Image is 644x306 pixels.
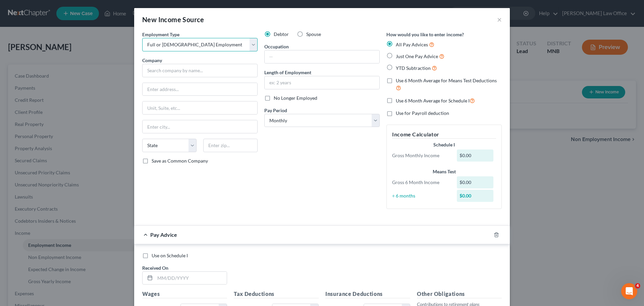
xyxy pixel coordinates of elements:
[392,168,496,175] div: Means Test
[203,139,258,152] input: Enter zip...
[457,176,494,188] div: $0.00
[389,179,453,186] div: Gross 6 Month Income
[142,290,227,298] h5: Wages
[306,31,321,37] span: Spouse
[274,95,317,101] span: No Longer Employed
[417,290,502,298] h5: Other Obligations
[234,290,319,298] h5: Tax Deductions
[392,130,496,139] h5: Income Calculator
[457,149,494,162] div: $0.00
[396,78,497,83] span: Use 6 Month Average for Means Test Deductions
[389,152,453,159] div: Gross Monthly Income
[325,290,410,298] h5: Insurance Deductions
[142,64,258,77] input: Search company by name...
[392,141,496,148] div: Schedule I
[621,283,637,299] iframe: Intercom live chat
[396,110,449,116] span: Use for Payroll deduction
[150,231,177,238] span: Pay Advice
[389,192,453,199] div: ÷ 6 months
[396,42,428,47] span: All Pay Advices
[264,43,289,50] label: Occupation
[457,190,494,202] div: $0.00
[264,69,311,76] label: Length of Employment
[274,31,289,37] span: Debtor
[396,65,431,71] span: YTD Subtraction
[143,120,257,133] input: Enter city...
[142,265,168,271] span: Received On
[497,15,502,24] button: ×
[635,283,640,289] span: 4
[264,107,287,113] span: Pay Period
[152,253,188,258] span: Use on Schedule I
[152,158,208,164] span: Save as Common Company
[155,272,227,285] input: MM/DD/YYYY
[386,31,464,38] label: How would you like to enter income?
[396,53,438,59] span: Just One Pay Advice
[265,76,379,89] input: ex: 2 years
[142,15,204,24] div: New Income Source
[143,101,257,114] input: Unit, Suite, etc...
[142,57,162,63] span: Company
[143,83,257,96] input: Enter address...
[396,98,470,103] span: Use 6 Month Average for Schedule I
[265,50,379,63] input: --
[142,32,179,37] span: Employment Type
